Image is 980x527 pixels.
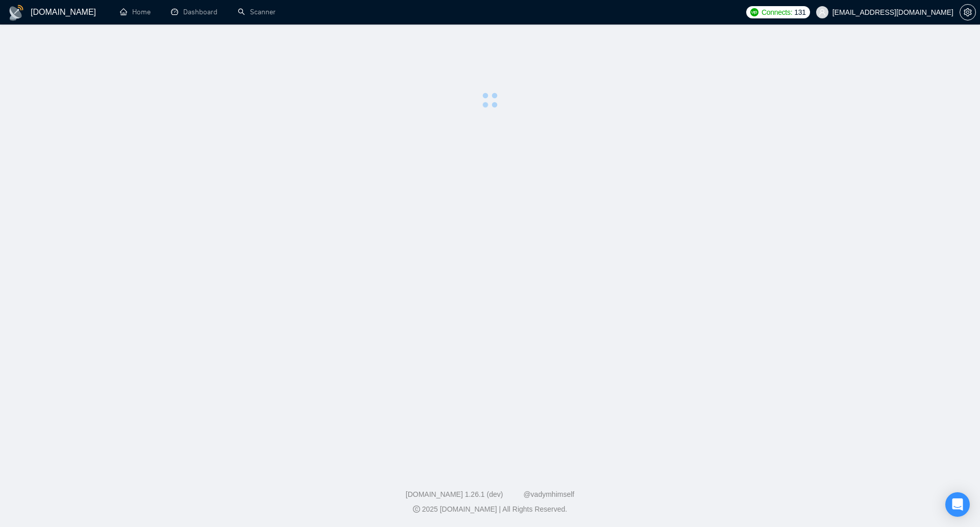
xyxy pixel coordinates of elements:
[819,9,826,16] span: user
[960,8,975,16] span: setting
[238,8,276,16] a: searchScanner
[8,5,24,21] img: logo
[762,7,792,18] span: Connects:
[960,4,976,20] button: setting
[413,506,420,513] span: copyright
[960,8,976,16] a: setting
[523,490,574,498] a: @vadymhimself
[945,492,970,517] div: Open Intercom Messenger
[120,8,151,16] a: homeHome
[171,8,217,16] a: dashboardDashboard
[8,504,972,515] div: 2025 [DOMAIN_NAME] | All Rights Reserved.
[750,8,758,16] img: upwork-logo.png
[794,7,805,18] span: 131
[406,490,503,498] a: [DOMAIN_NAME] 1.26.1 (dev)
